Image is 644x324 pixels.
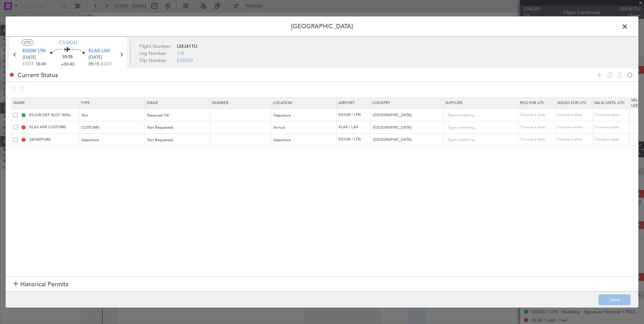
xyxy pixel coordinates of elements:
div: Choose a date [594,112,629,118]
span: Valid Until Utc [594,100,625,105]
div: Choose a date [557,112,592,118]
div: Choose a date [520,137,555,142]
div: Choose a date [520,125,555,130]
span: Req For Utc [520,100,545,105]
span: Issued For Utc [557,100,587,105]
header: [GEOGRAPHIC_DATA] [6,17,638,37]
div: Choose a date [557,125,592,130]
div: Choose a date [520,112,555,118]
div: Choose a date [557,137,592,142]
div: Choose a date [594,137,629,142]
div: Choose a date [594,125,629,130]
